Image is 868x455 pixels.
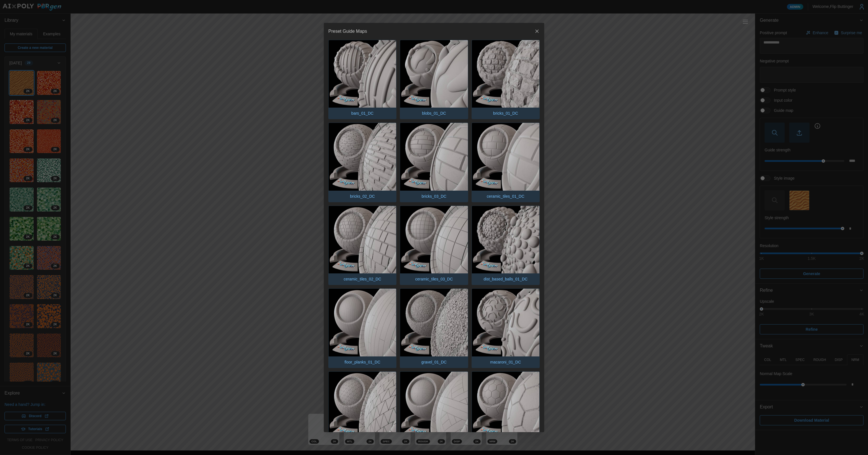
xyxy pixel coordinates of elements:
button: dist_based_balls_01_DC.pngdist_based_balls_01_DC [472,206,540,285]
p: ceramic_tiles_01_DC [484,191,527,202]
button: paving_stones_01_DC.pngpaving_stones_01_DC [472,371,540,451]
img: ceramic_tiles_01_DC.png [472,123,539,190]
p: floor_planks_01_DC [342,356,383,368]
p: gravel_01_DC [418,356,450,368]
img: bricks_02_DC.png [329,123,396,190]
button: bricks_01_DC.pngbricks_01_DC [472,40,540,119]
img: macaroni_01_DC.png [472,289,539,356]
button: parquet_01_DC.pngparquet_01_DC [400,371,468,451]
button: bricks_02_DC.pngbricks_02_DC [328,123,396,202]
p: dist_based_balls_01_DC [481,273,530,285]
p: ceramic_tiles_02_DC [341,273,384,285]
button: bars_01_DC.pngbars_01_DC [328,40,396,119]
button: ceramic_tiles_01_DC.pngceramic_tiles_01_DC [472,123,540,202]
img: blobs_01_DC.png [400,40,468,108]
p: ceramic_tiles_03_DC [412,273,455,285]
img: bricks_03_DC.png [400,123,468,190]
button: ceramic_tiles_02_DC.pngceramic_tiles_02_DC [328,206,396,285]
button: floor_planks_01_DC.pngfloor_planks_01_DC [328,288,396,368]
button: metal_plates_01_DC.pngmetal_plates_01_DC [328,371,396,451]
img: bars_01_DC.png [329,40,396,108]
img: floor_planks_01_DC.png [329,289,396,356]
img: paving_stones_01_DC.png [472,372,539,439]
img: bricks_01_DC.png [472,40,539,108]
button: blobs_01_DC.pngblobs_01_DC [400,40,468,119]
p: blobs_01_DC [419,108,449,119]
button: gravel_01_DC.pnggravel_01_DC [400,288,468,368]
img: parquet_01_DC.png [400,372,468,439]
img: ceramic_tiles_03_DC.png [400,206,468,273]
p: bricks_03_DC [419,191,449,202]
img: gravel_01_DC.png [400,289,468,356]
img: metal_plates_01_DC.png [329,372,396,439]
h2: Preset Guide Maps [328,29,367,34]
img: ceramic_tiles_02_DC.png [329,206,396,273]
button: macaroni_01_DC.pngmacaroni_01_DC [472,288,540,368]
p: bricks_01_DC [490,108,521,119]
img: dist_based_balls_01_DC.png [472,206,539,273]
p: bars_01_DC [348,108,376,119]
p: macaroni_01_DC [487,356,524,368]
button: bricks_03_DC.pngbricks_03_DC [400,123,468,202]
p: bricks_02_DC [347,191,378,202]
button: ceramic_tiles_03_DC.pngceramic_tiles_03_DC [400,206,468,285]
